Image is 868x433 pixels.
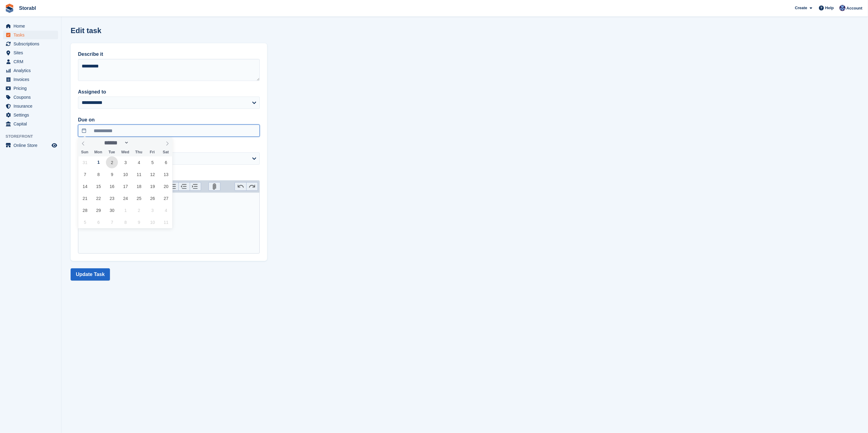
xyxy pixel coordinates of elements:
label: Assigned to [78,88,260,96]
span: October 4, 2025 [160,204,172,216]
span: October 11, 2025 [160,216,172,228]
span: September 7, 2025 [79,168,91,180]
button: Increase Level [190,182,201,190]
span: September 18, 2025 [133,180,145,192]
img: stora-icon-8386f47178a22dfd0bd8f6a31ec36ba5ce8667c1dd55bd0f319d3a0aa187defe.svg [5,4,14,13]
span: Mon [91,150,105,154]
span: Tue [105,150,119,154]
span: September 23, 2025 [106,192,118,204]
span: September 17, 2025 [119,180,131,192]
a: menu [3,141,58,150]
span: September 14, 2025 [79,180,91,192]
span: Sat [159,150,173,154]
span: September 10, 2025 [119,168,131,180]
span: September 20, 2025 [160,180,172,192]
span: Pricing [14,84,50,93]
span: CRM [14,57,50,66]
button: Update Task [71,268,110,281]
span: October 6, 2025 [92,216,104,228]
label: Describe it [78,51,260,58]
span: Home [14,22,50,30]
span: September 21, 2025 [79,192,91,204]
button: Attach Files [209,182,220,190]
span: Create [795,5,807,11]
span: Tasks [14,31,50,39]
span: October 9, 2025 [133,216,145,228]
a: menu [3,84,58,93]
span: September 30, 2025 [106,204,118,216]
span: September 25, 2025 [133,192,145,204]
a: menu [3,93,58,102]
input: Year [129,140,148,146]
span: October 1, 2025 [119,204,131,216]
span: September 3, 2025 [119,156,131,168]
span: Account [847,5,862,11]
button: Redo [246,182,258,190]
span: September 24, 2025 [119,192,131,204]
span: October 3, 2025 [146,204,158,216]
span: September 2, 2025 [106,156,118,168]
a: menu [3,57,58,66]
span: September 29, 2025 [92,204,104,216]
a: menu [3,102,58,110]
span: September 28, 2025 [79,204,91,216]
label: Due on [78,116,260,124]
span: Help [825,5,834,11]
span: September 19, 2025 [146,180,158,192]
h1: Edit task [71,26,101,35]
span: September 11, 2025 [133,168,145,180]
span: September 1, 2025 [92,156,104,168]
span: Capital [14,120,50,128]
span: September 8, 2025 [92,168,104,180]
span: Sites [14,48,50,57]
a: menu [3,48,58,57]
span: Fri [146,150,159,154]
a: menu [3,22,58,30]
span: October 8, 2025 [119,216,131,228]
span: Sun [78,150,91,154]
span: Storefront [6,133,61,140]
span: October 2, 2025 [133,204,145,216]
span: September 9, 2025 [106,168,118,180]
span: Analytics [14,66,50,75]
span: October 5, 2025 [79,216,91,228]
button: Numbers [167,182,178,190]
select: Month [102,140,129,146]
span: Wed [119,150,132,154]
span: September 15, 2025 [92,180,104,192]
span: October 7, 2025 [106,216,118,228]
a: Preview store [51,142,58,149]
span: Online Store [14,141,50,150]
span: September 4, 2025 [133,156,145,168]
a: Storabl [17,3,38,13]
span: September 27, 2025 [160,192,172,204]
a: menu [3,120,58,128]
span: Settings [14,111,50,119]
span: Subscriptions [14,40,50,48]
span: September 6, 2025 [160,156,172,168]
a: menu [3,31,58,39]
span: September 12, 2025 [146,168,158,180]
button: Undo [235,182,246,190]
span: Coupons [14,93,50,102]
a: menu [3,40,58,48]
span: September 5, 2025 [146,156,158,168]
a: menu [3,111,58,119]
img: Tegan Ewart [839,5,846,11]
span: September 13, 2025 [160,168,172,180]
span: Thu [132,150,146,154]
button: Decrease Level [178,182,190,190]
span: September 16, 2025 [106,180,118,192]
a: menu [3,75,58,84]
span: August 31, 2025 [79,156,91,168]
span: September 26, 2025 [146,192,158,204]
span: Invoices [14,75,50,84]
span: October 10, 2025 [146,216,158,228]
a: menu [3,66,58,75]
span: September 22, 2025 [92,192,104,204]
span: Insurance [14,102,50,110]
